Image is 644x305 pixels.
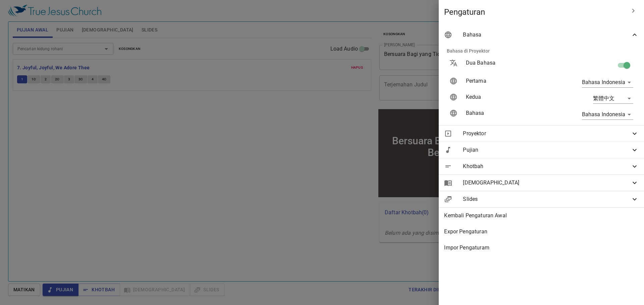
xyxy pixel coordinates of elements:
div: Bahasa Indonesia [582,77,633,88]
span: Pujian [463,146,631,154]
span: Khotbah [463,162,631,170]
li: 7 [170,44,175,55]
span: Impor Pengaturam [444,244,639,252]
p: Pujian 詩 [162,36,183,42]
p: Pertama [466,77,552,85]
div: Bersuara Bagi yang Tidak Bersuara! [3,27,141,51]
div: [DEMOGRAPHIC_DATA] [439,175,644,191]
span: Proyektor [463,130,631,138]
div: Bahasa Indonesia [582,109,633,120]
li: Bahasa di Proyektor [441,43,641,59]
div: Proyektor [439,126,644,142]
p: Dua Bahasa [466,59,552,67]
span: Kembali Pengaturan Awal [444,212,639,220]
div: Expor Pengaturan [439,224,644,240]
span: Expor Pengaturan [444,228,639,236]
div: Kembali Pengaturan Awal [439,208,644,224]
div: 繁體中文 [593,93,633,104]
div: Slides [439,191,644,207]
span: Bahasa [463,31,631,39]
div: Impor Pengaturam [439,240,644,256]
div: Bahasa [439,27,644,43]
span: [DEMOGRAPHIC_DATA] [463,179,631,187]
p: Bahasa [466,109,552,117]
p: Kedua [466,93,552,101]
div: Pujian [439,142,644,158]
div: Khotbah [439,158,644,174]
span: Slides [463,195,631,203]
span: Pengaturan [444,7,625,17]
